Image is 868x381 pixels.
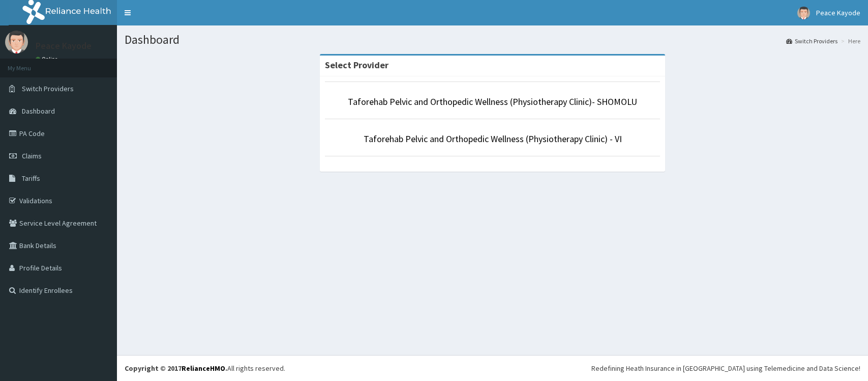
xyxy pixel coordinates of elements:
[125,364,227,373] strong: Copyright © 2017 .
[364,133,622,145] a: Taforehab Pelvic and Orthopedic Wellness (Physiotherapy Clinic) - VI
[816,8,860,17] span: Peace Kayode
[325,59,388,71] strong: Select Provider
[591,363,860,373] div: Redefining Heath Insurance in [GEOGRAPHIC_DATA] using Telemedicine and Data Science!
[182,364,225,373] a: RelianceHMO
[786,37,837,45] a: Switch Providers
[22,174,40,183] span: Tariffs
[839,37,860,45] li: Here
[5,31,28,53] img: User Image
[22,106,55,116] span: Dashboard
[125,33,860,46] h1: Dashboard
[36,41,92,50] p: Peace Kayode
[22,151,42,160] span: Claims
[117,355,868,381] footer: All rights reserved.
[36,56,60,63] a: Online
[348,96,637,107] a: Taforehab Pelvic and Orthopedic Wellness (Physiotherapy Clinic)- SHOMOLU
[22,84,74,93] span: Switch Providers
[797,7,810,19] img: User Image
